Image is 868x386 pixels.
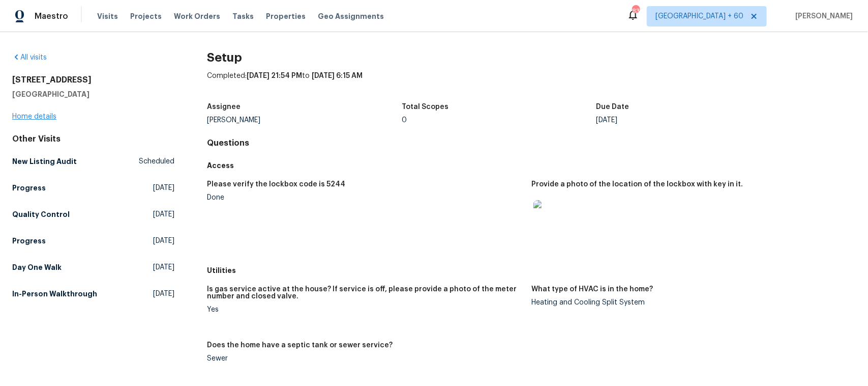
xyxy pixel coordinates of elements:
div: 0 [402,117,596,124]
h5: Quality Control [12,209,70,219]
div: Heating and Cooling Split System [531,299,848,306]
span: [DATE] [153,183,174,193]
a: Day One Walk[DATE] [12,258,174,277]
h5: [GEOGRAPHIC_DATA] [12,89,174,99]
h5: Utilities [207,265,856,275]
a: Quality Control[DATE] [12,205,174,224]
div: 833 [632,6,639,16]
a: In-Person Walkthrough[DATE] [12,285,174,303]
h5: Day One Walk [12,262,62,272]
div: Sewer [207,355,523,362]
h5: In-Person Walkthrough [12,289,97,299]
div: Completed: to [207,71,856,97]
span: Tasks [232,13,254,20]
h5: Total Scopes [402,103,448,111]
span: [DATE] [153,209,174,219]
a: Progress[DATE] [12,179,174,197]
h2: [STREET_ADDRESS] [12,75,174,85]
h5: Please verify the lockbox code is 5244 [207,181,345,188]
span: Maestro [35,11,68,21]
h2: Setup [207,52,856,63]
span: [DATE] [153,236,174,246]
span: [DATE] [153,262,174,272]
div: Done [207,194,523,201]
h5: Access [207,160,856,171]
h5: Provide a photo of the location of the lockbox with key in it. [531,181,743,188]
div: Other Visits [12,134,174,144]
span: Geo Assignments [318,11,384,21]
span: [PERSON_NAME] [791,11,853,21]
h4: Questions [207,138,856,148]
h5: Is gas service active at the house? If service is off, please provide a photo of the meter number... [207,286,523,300]
div: [PERSON_NAME] [207,117,402,124]
h5: Due Date [596,103,630,111]
div: [DATE] [596,117,791,124]
a: Progress[DATE] [12,232,174,250]
span: [DATE] [153,289,174,299]
span: Properties [266,11,306,21]
h5: Progress [12,236,46,246]
a: New Listing AuditScheduled [12,152,174,171]
h5: What type of HVAC is in the home? [531,286,653,293]
div: Yes [207,306,523,313]
span: Visits [97,11,118,21]
span: [DATE] 6:15 AM [312,72,363,79]
span: [GEOGRAPHIC_DATA] + 60 [655,11,743,21]
h5: New Listing Audit [12,156,77,167]
span: Projects [130,11,162,21]
h5: Does the home have a septic tank or sewer service? [207,342,393,349]
a: Home details [12,113,56,120]
h5: Progress [12,183,46,193]
h5: Assignee [207,103,241,111]
a: All visits [12,54,47,61]
span: [DATE] 21:54 PM [247,72,302,79]
span: Scheduled [139,156,174,167]
span: Work Orders [174,11,220,21]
